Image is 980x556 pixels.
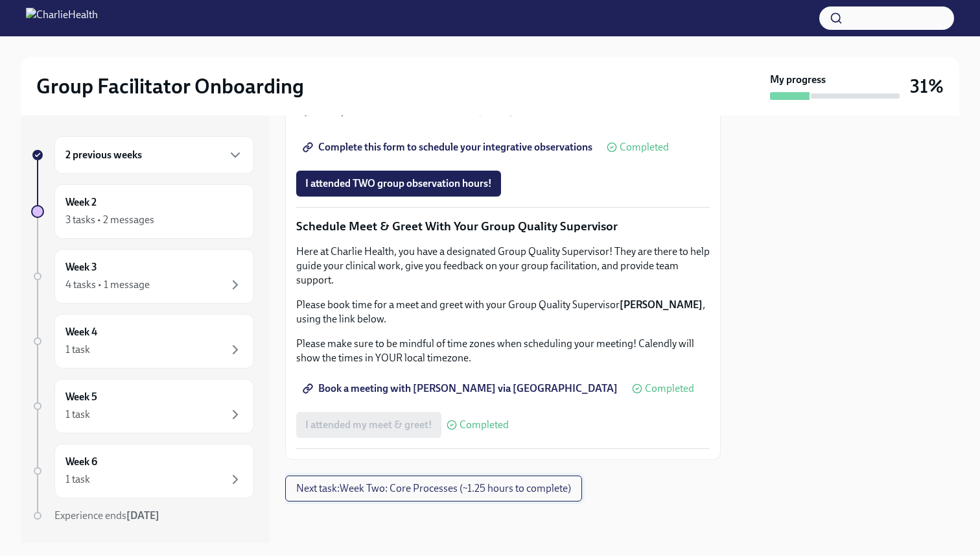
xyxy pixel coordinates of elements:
[488,106,537,116] span: Completed
[31,314,254,369] a: Week 41 task
[54,136,254,174] div: 2 previous weeks
[296,171,501,197] button: I attended TWO group observation hours!
[65,195,97,210] h6: Week 2
[31,249,254,304] a: Week 34 tasks • 1 message
[645,383,694,394] span: Completed
[126,509,159,522] strong: [DATE]
[620,142,669,152] span: Completed
[305,141,592,154] span: Complete this form to schedule your integrative observations
[31,184,254,239] a: Week 23 tasks • 2 messages
[65,213,154,227] div: 3 tasks • 2 messages
[305,382,618,395] span: Book a meeting with [PERSON_NAME] via [GEOGRAPHIC_DATA]
[296,298,710,326] p: Please book time for a meet and greet with your Group Quality Supervisor , using the link below.
[305,177,492,190] span: I attended TWO group observation hours!
[460,420,509,430] span: Completed
[65,390,97,404] h6: Week 5
[620,298,703,311] strong: [PERSON_NAME]
[31,379,254,433] a: Week 51 task
[296,482,571,495] span: Next task : Week Two: Core Processes (~1.25 hours to complete)
[296,376,627,402] a: Book a meeting with [PERSON_NAME] via [GEOGRAPHIC_DATA]
[65,278,150,292] div: 4 tasks • 1 message
[296,218,710,235] p: Schedule Meet & Greet With Your Group Quality Supervisor
[31,444,254,498] a: Week 61 task
[65,343,90,357] div: 1 task
[65,260,97,274] h6: Week 3
[296,337,710,365] p: Please make sure to be mindful of time zones when scheduling your meeting! Calendly will show the...
[910,75,944,98] h3: 31%
[296,134,601,160] a: Complete this form to schedule your integrative observations
[296,245,710,287] p: Here at Charlie Health, you have a designated Group Quality Supervisor! They are there to help gu...
[65,472,90,487] div: 1 task
[26,8,98,29] img: CharlieHealth
[54,509,159,522] span: Experience ends
[285,476,582,502] button: Next task:Week Two: Core Processes (~1.25 hours to complete)
[65,325,97,339] h6: Week 4
[65,455,97,469] h6: Week 6
[65,407,90,422] div: 1 task
[65,148,142,162] h6: 2 previous weeks
[770,73,826,87] strong: My progress
[36,73,304,99] h2: Group Facilitator Onboarding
